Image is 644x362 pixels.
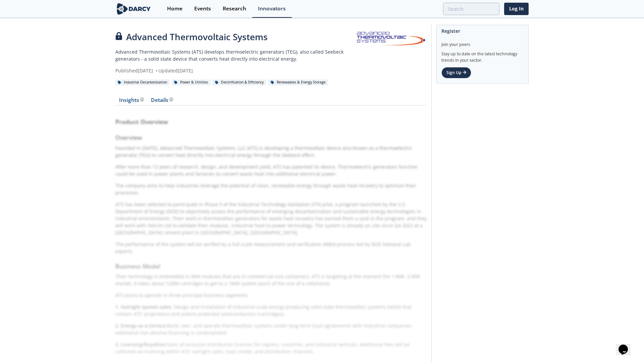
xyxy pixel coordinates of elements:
div: Events [194,6,211,11]
iframe: chat widget [616,335,637,355]
div: Power & Utilities [172,79,210,85]
a: Insights [115,98,147,106]
div: Join your peers [441,37,524,48]
a: Sign Up [441,67,471,78]
div: Stay up to date on the latest technology trends in your sector. [441,48,524,63]
img: information.svg [140,98,144,101]
div: Research [223,6,246,11]
div: Published [DATE] Updated [DATE] [115,67,355,74]
input: Advanced Search [443,3,499,15]
div: Home [167,6,182,11]
div: Renewables & Energy Storage [268,79,328,85]
a: Details [147,98,176,106]
div: Register [441,25,524,37]
div: Industrial Decarbonization [115,79,169,85]
img: logo-wide.svg [115,3,152,15]
img: information.svg [169,98,173,101]
div: Insights [119,98,144,103]
a: Log In [504,3,529,15]
div: Innovators [258,6,286,11]
div: Advanced Thermovoltaic Systems [115,31,355,44]
span: • [154,67,158,74]
p: Advanced Thermovoltaic Systems (ATS) develops thermoelectric generators (TEG), also called Seebec... [115,48,355,62]
div: Details [151,98,173,103]
div: Electrification & Efficiency [213,79,266,85]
